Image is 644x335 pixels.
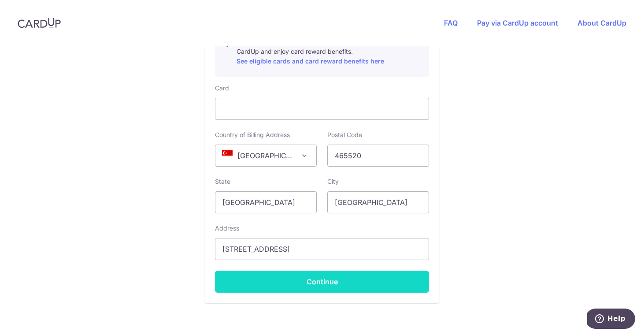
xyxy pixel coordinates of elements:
[18,18,61,28] img: CardUp
[327,145,429,167] input: Example 123456
[237,38,422,67] p: Pay with your credit card for this and other payments on CardUp and enjoy card reward benefits.
[215,177,230,186] label: State
[215,130,290,139] label: Country of Billing Address
[215,145,317,167] span: Singapore
[577,19,626,27] a: About CardUp
[215,224,239,233] label: Address
[327,177,339,186] label: City
[237,57,384,65] a: See eligible cards and card reward benefits here
[327,130,362,139] label: Postal Code
[477,19,558,27] a: Pay via CardUp account
[222,104,422,114] iframe: Secure card payment input frame
[444,19,458,27] a: FAQ
[215,84,229,93] label: Card
[215,271,429,293] button: Continue
[215,145,316,166] span: Singapore
[587,309,635,331] iframe: Opens a widget where you can find more information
